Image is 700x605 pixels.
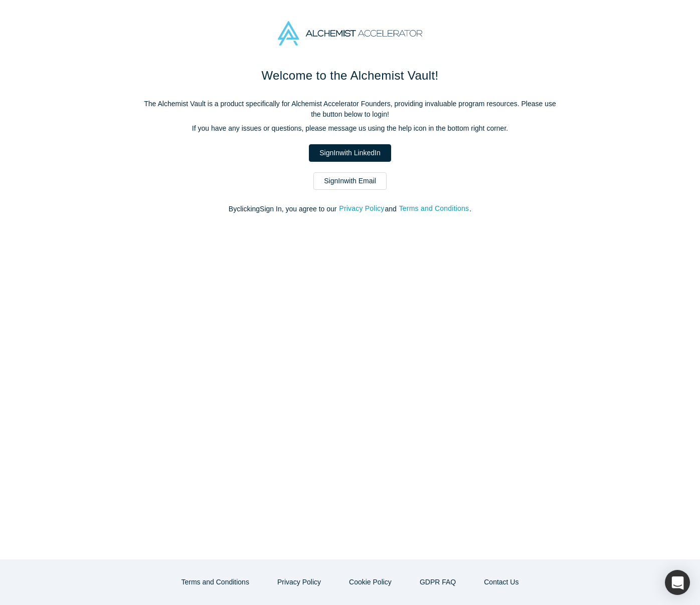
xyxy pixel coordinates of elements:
p: If you have any issues or questions, please message us using the help icon in the bottom right co... [139,123,561,134]
button: Cookie Policy [338,573,402,591]
a: SignInwith Email [313,172,387,190]
a: SignInwith LinkedIn [309,144,391,162]
button: Terms and Conditions [171,573,260,591]
h1: Welcome to the Alchemist Vault! [139,67,561,85]
button: Privacy Policy [338,203,385,214]
p: By clicking Sign In , you agree to our and . [139,204,561,214]
button: Terms and Conditions [399,203,470,214]
a: GDPR FAQ [409,573,466,591]
img: Alchemist Accelerator Logo [278,21,422,46]
button: Contact Us [473,573,529,591]
p: The Alchemist Vault is a product specifically for Alchemist Accelerator Founders, providing inval... [139,99,561,120]
button: Privacy Policy [267,573,331,591]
